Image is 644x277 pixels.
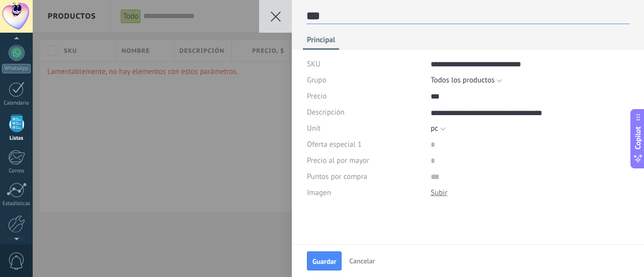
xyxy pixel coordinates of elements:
[307,109,345,116] span: Descripción
[307,121,423,137] div: Unit
[307,76,327,84] span: Grupo
[633,126,643,149] span: Copilot
[307,72,423,88] div: Grupo
[307,251,342,270] button: Guardar
[307,93,327,100] span: Precio
[307,189,331,197] span: Imagen
[307,35,335,50] span: Principal
[307,169,423,185] div: Puntos por compra
[2,135,31,142] div: Listas
[307,125,320,132] span: Unit
[307,141,362,148] span: Oferta especial 1
[349,256,375,265] span: Cancelar
[2,201,31,207] div: Estadísticas
[345,253,379,268] button: Cancelar
[431,72,502,88] button: Todos los productos
[2,168,31,174] div: Correo
[431,75,495,85] span: Todos los productos
[307,88,423,105] div: Precio
[307,137,423,153] div: Oferta especial 1
[312,258,336,265] span: Guardar
[307,157,369,164] span: Precio al por mayor
[431,121,446,137] button: pc
[431,124,438,133] span: pc
[307,60,320,68] span: SKU
[307,185,423,201] div: Imagen
[307,105,423,121] div: Descripción
[307,56,423,72] div: SKU
[307,173,367,180] span: Puntos por compra
[2,100,31,107] div: Calendario
[307,153,423,169] div: Precio al por mayor
[2,64,31,73] div: WhatsApp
